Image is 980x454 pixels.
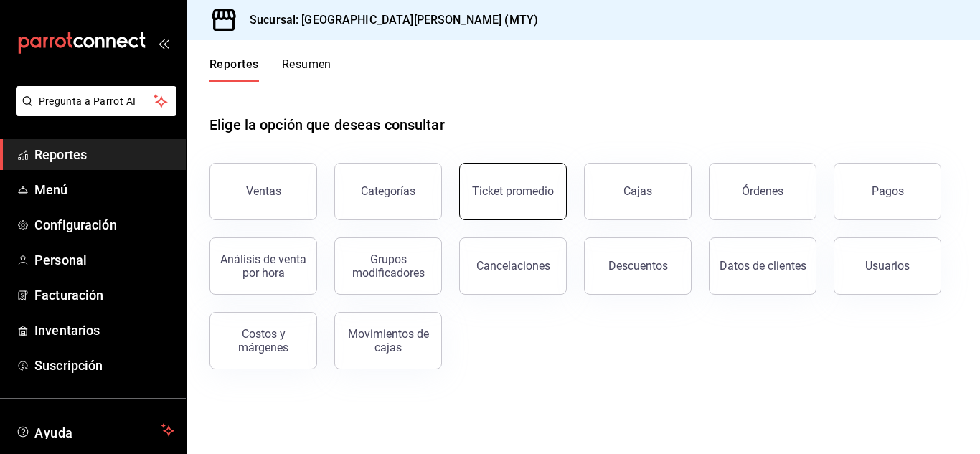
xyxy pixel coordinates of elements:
[209,312,317,369] button: Costos y márgenes
[872,184,904,198] div: Pagos
[246,184,281,198] div: Ventas
[209,163,317,220] button: Ventas
[34,180,174,199] span: Menú
[16,86,176,116] button: Pregunta a Parrot AI
[709,237,816,295] button: Datos de clientes
[209,57,259,82] button: Reportes
[709,163,816,220] button: Órdenes
[209,57,331,82] div: navigation tabs
[459,237,567,295] button: Cancelaciones
[834,163,941,220] button: Pagos
[238,11,538,29] h3: Sucursal: [GEOGRAPHIC_DATA][PERSON_NAME] (MTY)
[584,237,692,295] button: Descuentos
[334,237,442,295] button: Grupos modificadores
[219,252,308,280] div: Análisis de venta por hora
[219,327,308,354] div: Costos y márgenes
[34,215,174,235] span: Configuración
[476,259,550,273] div: Cancelaciones
[34,285,174,305] span: Facturación
[608,259,668,273] div: Descuentos
[459,163,567,220] button: Ticket promedio
[865,259,910,273] div: Usuarios
[334,163,442,220] button: Categorías
[472,184,554,198] div: Ticket promedio
[209,114,445,136] h1: Elige la opción que deseas consultar
[720,259,806,273] div: Datos de clientes
[742,184,783,198] div: Órdenes
[623,183,653,200] div: Cajas
[158,37,169,49] button: open_drawer_menu
[10,104,176,119] a: Pregunta a Parrot AI
[282,57,331,82] button: Resumen
[344,327,433,354] div: Movimientos de cajas
[209,237,317,295] button: Análisis de venta por hora
[34,145,174,164] span: Reportes
[39,94,154,109] span: Pregunta a Parrot AI
[334,312,442,369] button: Movimientos de cajas
[34,321,174,340] span: Inventarios
[34,250,174,270] span: Personal
[584,163,692,220] a: Cajas
[34,356,174,375] span: Suscripción
[834,237,941,295] button: Usuarios
[34,422,156,439] span: Ayuda
[344,252,433,280] div: Grupos modificadores
[361,184,415,198] div: Categorías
